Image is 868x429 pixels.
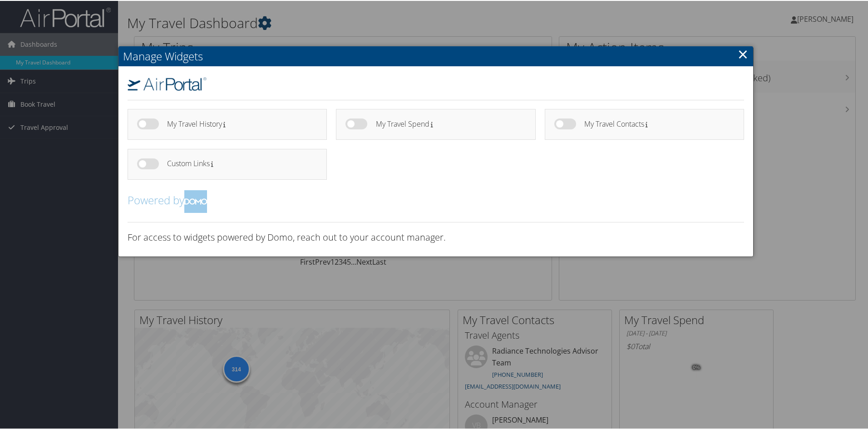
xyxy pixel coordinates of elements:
[167,159,311,167] h4: Custom Links
[738,44,748,62] a: Close
[128,230,744,243] h3: For access to widgets powered by Domo, reach out to your account manager.
[128,189,744,212] h2: Powered by
[128,76,207,90] img: airportal-logo.png
[167,119,311,127] h4: My Travel History
[376,119,519,127] h4: My Travel Spend
[118,45,753,65] h2: Manage Widgets
[184,189,207,212] img: domo-logo.png
[584,119,728,127] h4: My Travel Contacts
